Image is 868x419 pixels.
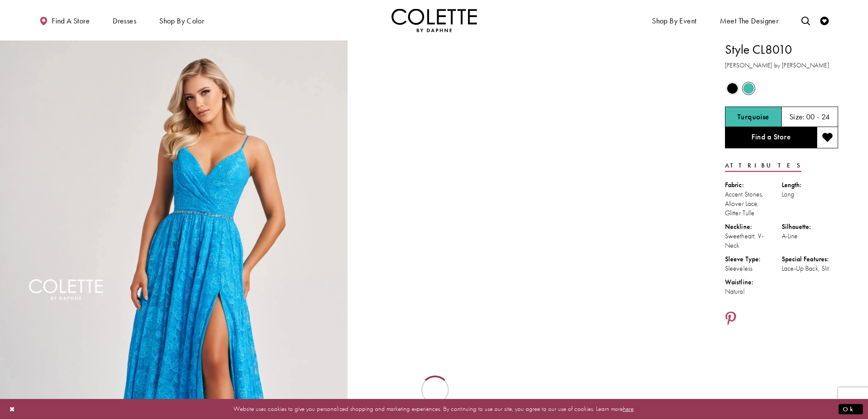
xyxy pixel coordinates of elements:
div: Special Features: [782,254,839,264]
span: Dresses [111,9,138,32]
div: Length: [782,180,839,190]
div: Natural [725,287,782,296]
a: Share using Pinterest - Opens in new tab [725,311,736,327]
span: Size: [789,112,805,121]
img: Colette by Daphne [392,9,477,32]
div: Lace-Up Back, Slit [782,264,839,273]
h5: 00 - 24 [806,113,830,121]
button: Add to wishlist [817,127,838,148]
span: Dresses [113,17,136,25]
a: Visit Home Page [392,9,477,32]
div: A-Line [782,231,839,241]
div: Waistline: [725,277,782,287]
div: Black [725,81,740,96]
div: Neckline: [725,222,782,231]
p: Website uses cookies to give you personalized shopping and marketing experiences. By continuing t... [61,403,807,415]
div: Accent Stones, Allover Lace, Glitter Tulle [725,190,782,218]
a: Check Wishlist [818,9,831,32]
div: Sleeveless [725,264,782,273]
a: Toggle search [799,9,812,32]
div: Product color controls state depends on size chosen [725,81,838,97]
div: Long [782,190,839,199]
h3: [PERSON_NAME] by [PERSON_NAME] [725,61,838,70]
div: Sleeve Type: [725,254,782,264]
a: Meet the designer [718,9,781,32]
div: Turquoise [741,81,756,96]
div: Silhouette: [782,222,839,231]
a: Attributes [725,159,801,172]
button: Submit Dialog [839,404,863,414]
button: Close Dialog [5,402,20,416]
a: Find a Store [725,127,817,148]
span: Shop by color [157,9,206,32]
h5: Chosen color [737,113,769,121]
span: Shop By Event [650,9,698,32]
span: Find a store [52,17,90,25]
span: Meet the designer [720,17,779,25]
span: Shop By Event [652,17,696,25]
a: Find a store [37,9,92,32]
a: here [623,405,634,413]
div: Sweetheart, V-Neck [725,231,782,250]
span: Shop by color [159,17,204,25]
div: Fabric: [725,180,782,190]
video: Style CL8010 Colette by Daphne #1 autoplay loop mute video [352,40,699,214]
h1: Style CL8010 [725,40,838,58]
